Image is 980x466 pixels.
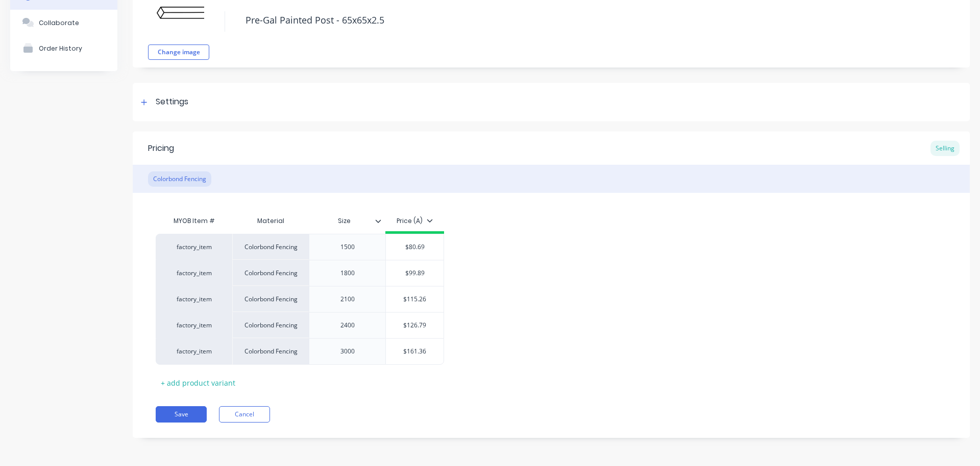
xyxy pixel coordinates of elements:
textarea: Pre-Gal Painted Post - 65x65x2.5 [240,8,886,32]
div: Size [309,211,385,231]
div: Pricing [148,142,174,154]
div: factory_item [166,269,222,278]
div: factory_item [166,295,222,304]
div: $80.69 [386,234,444,260]
button: Collaborate [10,10,117,35]
button: Change image [148,45,209,60]
div: factory_item [166,242,222,252]
div: Size [309,208,379,234]
div: + add product variant [156,375,240,391]
div: factory_itemColorbond Fencing3000$161.36 [156,338,444,365]
div: $115.26 [386,286,444,312]
div: 1800 [322,267,373,280]
div: Selling [930,141,960,156]
button: Order History [10,35,117,61]
div: 3000 [322,345,373,358]
div: factory_itemColorbond Fencing2400$126.79 [156,312,444,338]
div: Colorbond Fencing [232,338,309,365]
button: Cancel [219,406,270,423]
div: Settings [156,96,188,108]
div: 1500 [322,240,373,254]
div: Material [232,211,309,231]
div: Colorbond Fencing [232,286,309,312]
div: factory_item [166,321,222,330]
div: Collaborate [39,19,79,27]
div: Colorbond Fencing [232,234,309,260]
div: Order History [39,45,82,52]
div: Price (A) [397,216,433,226]
div: $126.79 [386,313,444,338]
div: MYOB Item # [156,211,232,231]
button: Save [156,406,207,423]
div: Colorbond Fencing [148,171,211,187]
div: $161.36 [386,339,444,364]
div: Colorbond Fencing [232,260,309,286]
div: $99.89 [386,260,444,286]
div: factory_itemColorbond Fencing1800$99.89 [156,260,444,286]
div: factory_itemColorbond Fencing2100$115.26 [156,286,444,312]
div: factory_itemColorbond Fencing1500$80.69 [156,234,444,260]
div: 2400 [322,319,373,332]
div: Colorbond Fencing [232,312,309,338]
div: factory_item [166,347,222,356]
div: 2100 [322,293,373,306]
